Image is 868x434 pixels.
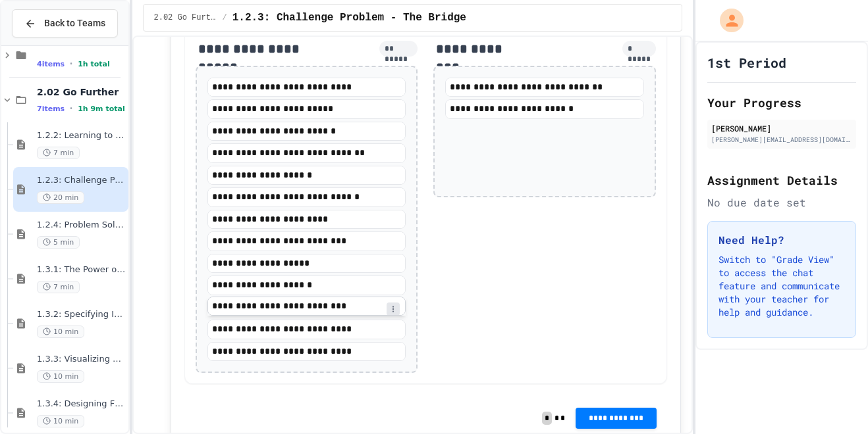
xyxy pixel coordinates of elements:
span: 5 min [37,236,80,249]
span: 2.02 Go Further [154,12,217,23]
span: 1.3.2: Specifying Ideas with Pseudocode [37,309,126,320]
span: Back to Teams [44,16,105,30]
span: 10 min [37,415,84,427]
span: 7 min [37,147,80,159]
span: 1.2.3: Challenge Problem - The Bridge [37,175,126,186]
span: 10 min [37,325,84,338]
p: Switch to "Grade View" to access the chat feature and communicate with your teacher for help and ... [719,253,845,319]
span: 1.2.3: Challenge Problem - The Bridge [232,10,466,26]
span: 1.3.4: Designing Flowcharts [37,398,126,410]
h1: 1st Period [707,53,786,72]
h2: Your Progress [707,93,856,112]
span: 7 min [37,281,80,293]
span: 1.2.4: Problem Solving Practice [37,220,126,231]
span: 10 min [37,370,84,383]
span: 2.02 Go Further [37,86,126,98]
span: 1.3.3: Visualizing Logic with Flowcharts [37,354,126,365]
span: 20 min [37,191,84,204]
div: No due date set [707,195,856,210]
button: Back to Teams [12,9,118,37]
span: 7 items [37,105,65,113]
span: 1.3.1: The Power of Algorithms [37,264,126,276]
span: • [70,59,72,69]
span: 4 items [37,60,65,68]
div: [PERSON_NAME] [711,122,852,134]
span: 1h total [78,60,110,68]
div: My Account [706,5,747,36]
span: 1.2.2: Learning to Solve Hard Problems [37,130,126,141]
span: 1h 9m total [78,105,125,113]
span: • [70,103,72,114]
h2: Assignment Details [707,171,856,189]
div: [PERSON_NAME][EMAIL_ADDRESS][DOMAIN_NAME] [711,135,852,145]
h3: Need Help? [719,232,845,248]
span: / [223,12,227,23]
